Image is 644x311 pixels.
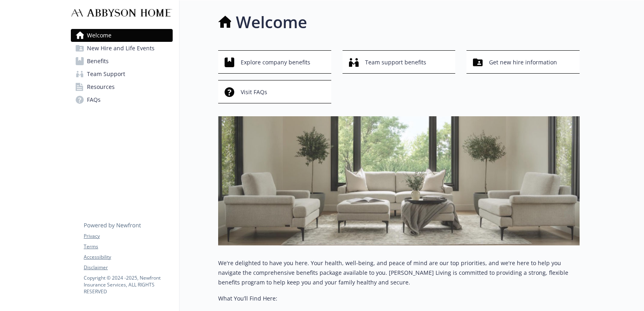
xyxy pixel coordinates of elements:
[71,29,173,42] a: Welcome
[87,93,101,106] span: FAQs
[236,10,307,34] h1: Welcome
[71,93,173,106] a: FAQs
[71,42,173,55] a: New Hire and Life Events
[241,84,267,100] span: Visit FAQs
[489,55,557,70] span: Get new hire information
[218,80,331,103] button: Visit FAQs
[218,116,580,245] img: overview page banner
[365,55,426,70] span: Team support benefits
[84,233,172,240] a: Privacy
[87,80,115,93] span: Resources
[87,68,125,80] span: Team Support
[84,274,172,295] p: Copyright © 2024 - 2025 , Newfront Insurance Services, ALL RIGHTS RESERVED
[71,55,173,68] a: Benefits
[87,42,155,55] span: New Hire and Life Events
[87,29,111,42] span: Welcome
[84,264,172,271] a: Disclaimer
[218,258,580,287] p: We're delighted to have you here. Your health, well-being, and peace of mind are our top prioriti...
[71,68,173,80] a: Team Support
[87,55,109,68] span: Benefits
[218,50,331,74] button: Explore company benefits
[84,243,172,250] a: Terms
[71,80,173,93] a: Resources
[241,55,310,70] span: Explore company benefits
[218,294,580,303] p: What You’ll Find Here:
[466,50,580,74] button: Get new hire information
[343,50,456,74] button: Team support benefits
[84,253,172,261] a: Accessibility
